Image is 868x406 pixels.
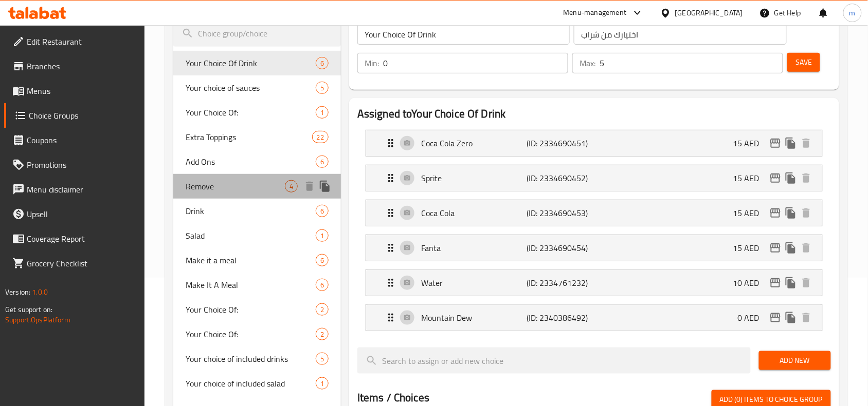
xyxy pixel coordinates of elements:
span: Menus [27,85,137,97]
span: Your Choice Of: [186,328,316,340]
div: Remove4deleteduplicate [173,174,341,199]
h2: Items / Choices [357,390,429,405]
button: duplicate [783,170,799,186]
p: Coca Cola [421,207,527,219]
p: (ID: 2334690452) [527,172,597,184]
span: Menu disclaimer [27,183,137,196]
button: edit [768,136,783,151]
button: edit [768,310,783,325]
span: Drink [186,205,316,217]
a: Promotions [4,152,145,177]
div: Choices [316,254,329,266]
div: Your choice of included salad1 [173,371,341,396]
div: Choices [316,57,329,69]
a: Branches [4,54,145,79]
div: Make it a meal6 [173,248,341,273]
button: Save [787,53,820,72]
p: Coca Cola Zero [421,137,527,149]
div: Extra Toppings22 [173,125,341,149]
p: Max: [580,57,595,69]
div: [GEOGRAPHIC_DATA] [675,7,743,18]
div: Expand [366,200,822,226]
button: delete [799,205,814,221]
div: Expand [366,130,822,156]
span: 1 [316,108,328,118]
span: 5 [316,83,328,93]
span: m [849,7,856,18]
span: Version: [5,285,30,299]
p: 15 AED [733,242,768,254]
p: (ID: 2340386492) [527,312,597,324]
span: Promotions [27,159,137,171]
li: Expand [357,300,831,335]
div: Choices [316,205,329,217]
button: edit [768,240,783,256]
div: Expand [366,270,822,296]
button: delete [799,310,814,325]
span: Make it a meal [186,254,316,266]
button: delete [799,170,814,186]
p: 0 AED [738,312,768,324]
span: Make It A Meal [186,279,316,291]
div: Choices [316,279,329,291]
div: Your choice of sauces5 [173,75,341,100]
span: Your choice of included salad [186,377,316,390]
p: Mountain Dew [421,312,527,324]
div: Expand [366,165,822,191]
span: Your Choice Of Drink [186,57,316,69]
span: Coverage Report [27,233,137,245]
a: Edit Restaurant [4,29,145,54]
span: 1.0.0 [32,285,48,299]
span: Get support on: [5,303,52,316]
div: Choices [316,106,329,119]
li: Expand [357,230,831,265]
div: Salad1 [173,223,341,248]
span: Edit Restaurant [27,35,137,48]
div: Expand [366,235,822,261]
div: Choices [316,328,329,340]
span: Add New [767,354,823,367]
input: search [173,21,341,47]
div: Choices [316,82,329,94]
div: Add Ons6 [173,149,341,174]
button: edit [768,275,783,291]
div: Your Choice Of:1 [173,100,341,125]
p: Fanta [421,242,527,254]
div: Choices [312,131,329,143]
span: Grocery Checklist [27,257,137,269]
span: 6 [316,256,328,265]
a: Choice Groups [4,103,145,128]
span: Your choice of included drinks [186,353,316,365]
p: Water [421,277,527,289]
p: (ID: 2334690451) [527,137,597,149]
div: Your Choice Of:2 [173,297,341,322]
button: duplicate [317,179,333,194]
button: duplicate [783,275,799,291]
button: delete [799,275,814,291]
button: delete [302,179,317,194]
button: duplicate [783,205,799,221]
div: Choices [316,303,329,316]
div: Your Choice Of:2 [173,322,341,346]
span: 2 [316,330,328,339]
div: Choices [316,353,329,365]
button: edit [768,170,783,186]
a: Menus [4,79,145,103]
span: Coupons [27,134,137,146]
a: Upsell [4,202,145,226]
p: 15 AED [733,172,768,184]
button: duplicate [783,136,799,151]
span: 4 [285,182,297,191]
span: Extra Toppings [186,131,312,143]
h2: Assigned to Your Choice Of Drink [357,106,831,122]
a: Coverage Report [4,226,145,251]
div: Menu-management [564,7,627,19]
li: Expand [357,196,831,230]
span: 1 [316,231,328,241]
li: Expand [357,126,831,161]
a: Menu disclaimer [4,177,145,202]
span: 6 [316,59,328,68]
span: Branches [27,60,137,72]
span: Add Ons [186,156,316,168]
span: Upsell [27,208,137,220]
